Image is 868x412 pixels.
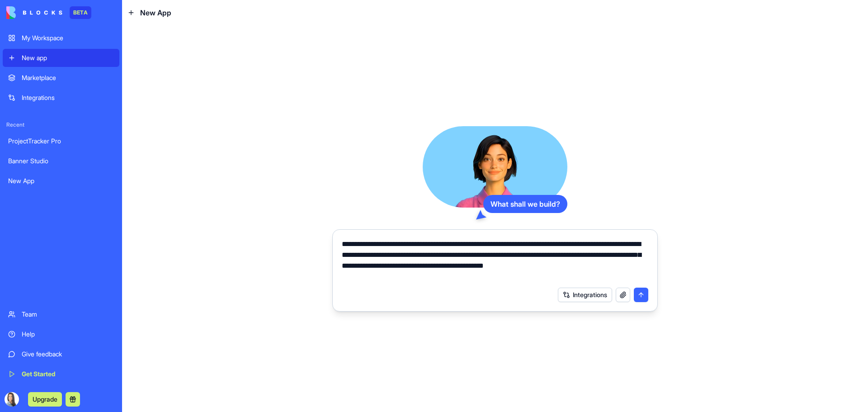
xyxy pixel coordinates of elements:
[22,53,114,62] div: New app
[3,325,119,343] a: Help
[22,350,114,359] div: Give feedback
[140,7,171,18] span: New App
[22,33,114,43] div: My Workspace
[3,345,119,363] a: Give feedback
[3,172,119,190] a: New App
[6,6,62,19] img: logo
[8,156,114,166] div: Banner Studio
[28,394,62,403] a: Upgrade
[483,195,567,213] div: What shall we build?
[3,305,119,323] a: Team
[3,132,119,150] a: ProjectTracker Pro
[8,176,114,185] div: New App
[22,93,114,102] div: Integrations
[3,69,119,87] a: Marketplace
[3,365,119,383] a: Get Started
[22,310,114,319] div: Team
[5,392,19,407] img: ACg8ocIi2y6ButMuETtlhkfkP-hgGTyOoLtfoJKwNUqVan3RkRO3_Vmv4A=s96-c
[28,392,62,407] button: Upgrade
[70,6,91,19] div: BETA
[22,330,114,339] div: Help
[6,6,91,19] a: BETA
[3,29,119,47] a: My Workspace
[3,49,119,67] a: New app
[22,369,114,379] div: Get Started
[22,73,114,82] div: Marketplace
[3,121,119,128] span: Recent
[8,137,114,146] div: ProjectTracker Pro
[3,152,119,170] a: Banner Studio
[3,89,119,107] a: Integrations
[558,288,612,302] button: Integrations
